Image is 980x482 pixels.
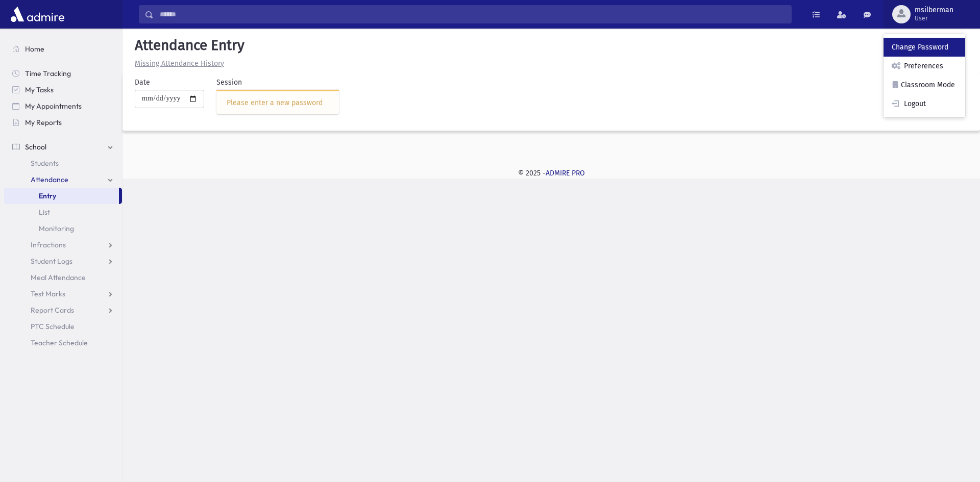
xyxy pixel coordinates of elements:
div: Please enter a new password [227,97,329,108]
span: Attendance [31,175,68,184]
span: User [915,14,953,22]
u: Missing Attendance History [135,59,224,68]
a: Time Tracking [4,65,122,82]
a: School [4,139,122,155]
span: Meal Attendance [31,273,86,282]
a: Home [4,41,122,57]
span: List [39,208,50,217]
span: msilberman [915,6,953,14]
a: My Tasks [4,82,122,98]
span: Time Tracking [25,69,71,78]
a: Change Password [884,38,965,57]
label: Date [135,77,150,88]
a: Test Marks [4,286,122,302]
span: Monitoring [39,224,74,233]
a: Teacher Schedule [4,335,122,351]
a: Logout [884,94,965,113]
a: My Appointments [4,98,122,114]
input: Search [154,5,791,23]
a: Monitoring [4,220,122,237]
a: Attendance [4,171,122,188]
span: My Tasks [25,85,54,94]
div: © 2025 - [139,168,964,179]
a: Students [4,155,122,171]
a: List [4,204,122,220]
span: Student Logs [31,257,72,266]
span: My Appointments [25,102,82,111]
span: Home [25,44,44,54]
a: Infractions [4,237,122,253]
span: Students [31,159,59,168]
a: My Reports [4,114,122,131]
span: Entry [39,191,56,200]
a: Report Cards [4,302,122,318]
span: My Reports [25,118,62,127]
label: Session [216,77,242,88]
span: PTC Schedule [31,322,75,331]
span: Teacher Schedule [31,338,88,347]
a: Student Logs [4,253,122,269]
a: Missing Attendance History [131,59,224,68]
a: ADMIRE PRO [546,169,585,177]
span: Report Cards [31,306,74,315]
h5: Attendance Entry [131,37,972,54]
a: Classroom Mode [884,75,965,94]
span: Infractions [31,240,66,249]
a: Entry [4,188,119,204]
a: PTC Schedule [4,318,122,335]
span: Test Marks [31,289,65,298]
span: School [25,142,46,151]
a: Meal Attendance [4,269,122,286]
img: AdmirePro [8,4,67,24]
a: Preferences [884,57,965,75]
